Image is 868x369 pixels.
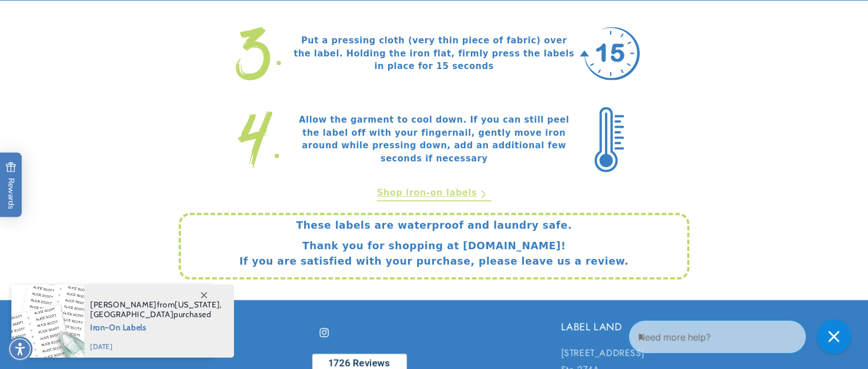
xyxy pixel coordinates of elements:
div: Accessibility Menu [7,336,33,362]
img: Number 4 [223,101,293,178]
h2: LABEL LAND [561,321,805,334]
p: Allow the garment to cool down. If you can still peel the label off with your fingernail, gently ... [293,113,575,165]
img: Number 3 [223,15,293,92]
span: [US_STATE] [175,299,220,310]
p: These labels are waterproof and laundry safe. [184,218,685,233]
img: 15 seconds timer [575,15,645,92]
span: [DATE] [90,342,222,352]
img: Cooldown temperature [575,101,645,178]
p: Thank you for shopping at [DOMAIN_NAME]! If you are satisfied with your purchase, please leave us... [184,238,685,269]
p: Put a pressing cloth (very thin piece of fabric) over the label. Holding the iron flat, firmly pr... [293,34,575,73]
iframe: Gorgias Floating Chat [628,315,857,358]
span: Rewards [6,161,16,209]
iframe: Sign Up via Text for Offers [9,278,144,312]
span: Iron-On Labels [90,319,222,334]
span: from , purchased [90,300,222,319]
span: [GEOGRAPHIC_DATA] [90,309,173,319]
a: Shop iron-on labels [377,186,491,202]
